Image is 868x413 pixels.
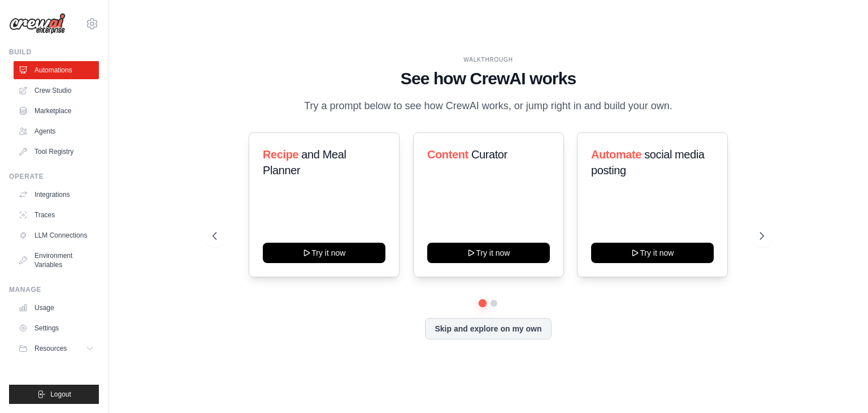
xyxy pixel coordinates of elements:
[9,385,99,404] button: Logout
[591,243,714,263] button: Try it now
[14,186,99,204] a: Integrations
[14,206,99,224] a: Traces
[425,318,551,339] button: Skip and explore on my own
[591,148,641,161] span: Automate
[14,122,99,140] a: Agents
[591,148,705,177] span: social media posting
[9,172,99,181] div: Operate
[298,98,678,114] p: Try a prompt below to see how CrewAI works, or jump right in and build your own.
[9,285,99,294] div: Manage
[14,143,99,161] a: Tool Registry
[14,226,99,244] a: LLM Connections
[9,48,99,57] div: Build
[9,13,66,35] img: Logo
[34,344,67,353] span: Resources
[14,339,99,358] button: Resources
[263,243,385,263] button: Try it now
[471,148,507,161] span: Curator
[14,102,99,120] a: Marketplace
[263,148,346,177] span: and Meal Planner
[14,61,99,79] a: Automations
[14,319,99,337] a: Settings
[427,243,550,263] button: Try it now
[212,68,764,89] h1: See how CrewAI works
[811,359,868,413] iframe: Chat Widget
[427,148,468,161] span: Content
[14,247,99,274] a: Environment Variables
[50,390,71,399] span: Logout
[212,55,764,64] div: WALKTHROUGH
[14,299,99,317] a: Usage
[14,81,99,100] a: Crew Studio
[263,148,298,161] span: Recipe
